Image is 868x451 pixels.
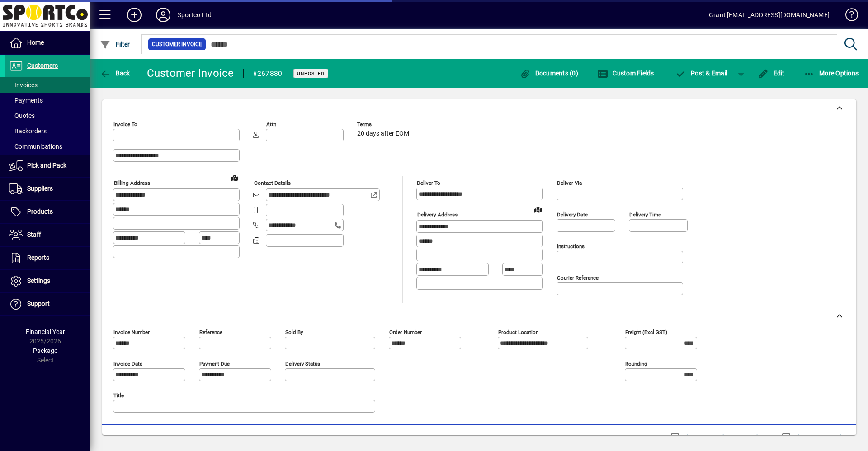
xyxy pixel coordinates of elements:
span: Package [33,347,57,354]
mat-label: Freight (excl GST) [625,329,667,335]
span: Terms [357,122,411,127]
div: #267880 [253,66,283,81]
mat-label: Deliver via [557,180,582,186]
label: Show Line Volumes/Weights [681,433,766,442]
mat-label: Deliver To [417,180,440,186]
span: Unposted [297,70,325,76]
button: More Options [802,65,861,81]
app-page-header-button: Back [90,65,140,81]
a: Reports [5,247,90,269]
mat-label: Delivery time [629,211,661,218]
button: Add [120,7,149,23]
span: P [691,70,695,77]
span: More Options [804,70,859,77]
a: Suppliers [5,178,90,200]
a: View on map [227,170,242,185]
button: Profile [149,7,178,23]
button: Documents (0) [517,65,580,81]
mat-label: Delivery date [557,211,588,218]
span: Financial Year [26,328,65,335]
span: Custom Fields [597,70,654,77]
span: Settings [27,277,50,284]
span: Payments [9,97,43,104]
span: Filter [100,41,130,48]
span: Reports [27,254,49,261]
div: Grant [EMAIL_ADDRESS][DOMAIN_NAME] [709,8,830,22]
a: Home [5,32,90,54]
span: Communications [9,143,62,150]
mat-label: Invoice date [113,361,142,367]
mat-label: Invoice To [113,121,137,127]
mat-label: Reference [199,329,222,335]
mat-label: Title [113,392,124,399]
div: Customer Invoice [147,66,234,80]
a: Invoices [5,77,90,93]
button: Edit [755,65,787,81]
mat-label: Payment due [199,361,230,367]
button: Custom Fields [595,65,656,81]
mat-label: Attn [266,121,276,127]
span: Products [27,208,53,215]
span: Documents (0) [519,70,578,77]
a: Payments [5,93,90,108]
span: 20 days after EOM [357,130,409,137]
a: Staff [5,224,90,246]
mat-label: Rounding [625,361,647,367]
a: View on map [531,202,545,216]
span: Pick and Pack [27,162,66,169]
div: Sportco Ltd [178,8,212,22]
mat-label: Order number [389,329,422,335]
button: Back [98,65,132,81]
label: Show Cost/Profit [793,433,845,442]
span: Invoices [9,81,38,89]
a: Support [5,293,90,315]
span: Back [100,70,130,77]
a: Knowledge Base [839,2,857,31]
span: Home [27,39,44,46]
mat-label: Courier Reference [557,275,599,281]
a: Products [5,201,90,223]
mat-label: Instructions [557,243,585,249]
a: Backorders [5,123,90,139]
button: Filter [98,36,132,52]
span: Customers [27,62,58,69]
a: Pick and Pack [5,155,90,177]
mat-label: Invoice number [113,329,150,335]
a: Quotes [5,108,90,123]
mat-label: Product location [498,329,538,335]
span: Support [27,300,50,307]
button: Post & Email [671,65,732,81]
a: Settings [5,270,90,292]
span: Edit [758,70,785,77]
span: Suppliers [27,185,53,192]
span: Customer Invoice [152,40,202,49]
a: Communications [5,139,90,154]
span: ost & Email [675,70,728,77]
span: Backorders [9,127,47,135]
mat-label: Delivery status [285,361,320,367]
span: Quotes [9,112,35,119]
mat-label: Sold by [285,329,303,335]
span: Staff [27,231,41,238]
